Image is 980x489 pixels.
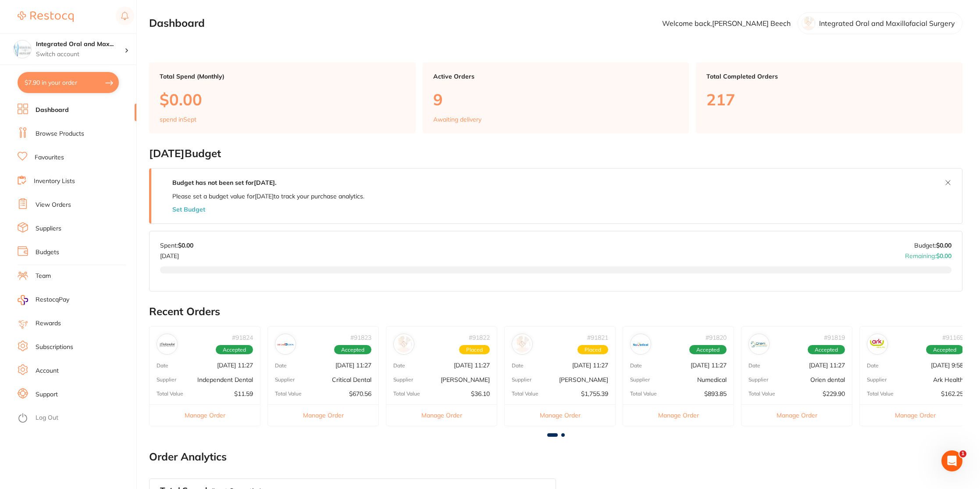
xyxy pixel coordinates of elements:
[809,362,845,369] p: [DATE] 11:27
[393,377,413,383] p: Supplier
[454,362,490,369] p: [DATE] 11:27
[469,334,490,341] p: # 91822
[178,241,193,249] strong: $0.00
[386,404,497,426] button: Manage Order
[172,206,205,213] button: Set Budget
[926,345,963,355] span: Accepted
[941,450,962,471] iframe: Intercom live chat
[18,11,74,22] img: Restocq Logo
[905,249,951,259] p: Remaining:
[433,90,679,108] p: 9
[197,376,253,383] p: Independent Dental
[160,242,193,249] p: Spent:
[149,451,962,463] h2: Order Analytics
[933,376,963,383] p: Ark Health
[572,362,608,369] p: [DATE] 11:27
[512,391,538,397] p: Total Value
[268,404,378,426] button: Manage Order
[349,390,371,397] p: $670.56
[867,363,879,369] p: Date
[36,201,71,209] a: View Orders
[505,404,615,426] button: Manage Order
[936,241,951,249] strong: $0.00
[393,363,405,369] p: Date
[748,391,775,397] p: Total Value
[512,377,531,383] p: Supplier
[823,390,845,397] p: $229.90
[587,334,608,341] p: # 91821
[959,450,966,457] span: 1
[914,242,951,249] p: Budget:
[18,295,69,305] a: RestocqPay
[275,363,287,369] p: Date
[36,367,59,375] a: Account
[931,362,963,369] p: [DATE] 9:58
[396,336,412,352] img: Adam Dental
[217,362,253,369] p: [DATE] 11:27
[941,390,963,397] p: $162.25
[18,72,119,93] button: $7.90 in your order
[741,404,852,426] button: Manage Order
[630,391,657,397] p: Total Value
[748,363,760,369] p: Date
[36,295,69,304] span: RestocqPay
[36,224,61,233] a: Suppliers
[332,376,371,383] p: Critical Dental
[275,377,295,383] p: Supplier
[277,336,294,352] img: Critical Dental
[433,73,679,80] p: Active Orders
[36,129,84,138] a: Browse Products
[157,391,183,397] p: Total Value
[160,73,405,80] p: Total Spend (Monthly)
[393,391,420,397] p: Total Value
[160,90,405,108] p: $0.00
[423,62,689,133] a: Active Orders9Awaiting delivery
[149,306,962,318] h2: Recent Orders
[14,40,31,58] img: Integrated Oral and Maxillofacial Surgery
[275,391,302,397] p: Total Value
[335,362,371,369] p: [DATE] 11:27
[157,363,168,369] p: Date
[689,345,727,355] span: Accepted
[942,334,963,341] p: # 91169
[577,345,608,355] span: Placed
[819,19,955,27] p: Integrated Oral and Maxillofacial Surgery
[36,343,73,352] a: Subscriptions
[867,377,887,383] p: Supplier
[559,376,608,383] p: [PERSON_NAME]
[514,336,531,352] img: Henry Schein Halas
[150,404,260,426] button: Manage Order
[632,336,649,352] img: Numedical
[36,272,51,280] a: Team
[441,376,490,383] p: [PERSON_NAME]
[706,90,952,108] p: 217
[706,334,727,341] p: # 91820
[18,411,134,425] button: Log Out
[623,404,734,426] button: Manage Order
[149,17,205,29] h2: Dashboard
[36,319,61,328] a: Rewards
[36,40,125,49] h4: Integrated Oral and Maxillofacial Surgery
[172,179,276,187] strong: Budget has not been set for [DATE] .
[36,248,59,257] a: Budgets
[35,153,64,162] a: Favourites
[18,7,74,27] a: Restocq Logo
[860,404,970,426] button: Manage Order
[512,363,524,369] p: Date
[706,73,952,80] p: Total Completed Orders
[234,390,253,397] p: $11.59
[36,413,58,422] a: Log Out
[433,116,481,123] p: Awaiting delivery
[936,252,951,260] strong: $0.00
[36,106,69,115] a: Dashboard
[824,334,845,341] p: # 91819
[459,345,490,355] span: Placed
[36,50,125,59] p: Switch account
[18,295,28,305] img: RestocqPay
[160,116,196,123] p: spend in Sept
[748,377,768,383] p: Supplier
[810,376,845,383] p: Orien dental
[630,377,650,383] p: Supplier
[350,334,371,341] p: # 91823
[157,377,176,383] p: Supplier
